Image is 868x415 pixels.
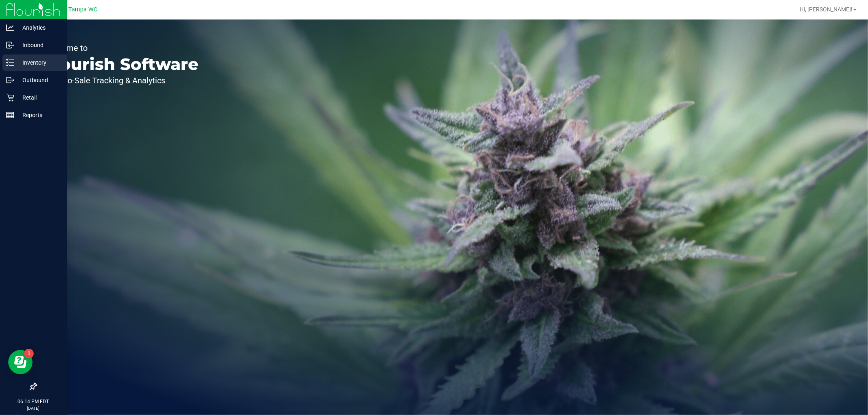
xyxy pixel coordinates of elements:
p: [DATE] [4,405,63,411]
p: Reports [14,110,63,120]
inline-svg: Retail [6,93,14,102]
p: Retail [14,93,63,102]
inline-svg: Analytics [6,24,14,32]
iframe: Resource center unread badge [24,349,34,359]
inline-svg: Outbound [6,76,14,84]
span: Tampa WC [69,6,98,13]
inline-svg: Inbound [6,41,14,49]
p: Analytics [14,23,63,33]
inline-svg: Reports [6,111,14,119]
p: 06:14 PM EDT [4,398,63,405]
span: Hi, [PERSON_NAME]! [800,6,853,13]
p: Welcome to [44,44,199,52]
p: Outbound [14,75,63,85]
p: Seed-to-Sale Tracking & Analytics [44,76,199,85]
p: Flourish Software [44,56,199,72]
inline-svg: Inventory [6,59,14,67]
iframe: Resource center [8,350,33,374]
p: Inbound [14,40,63,50]
p: Inventory [14,58,63,67]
